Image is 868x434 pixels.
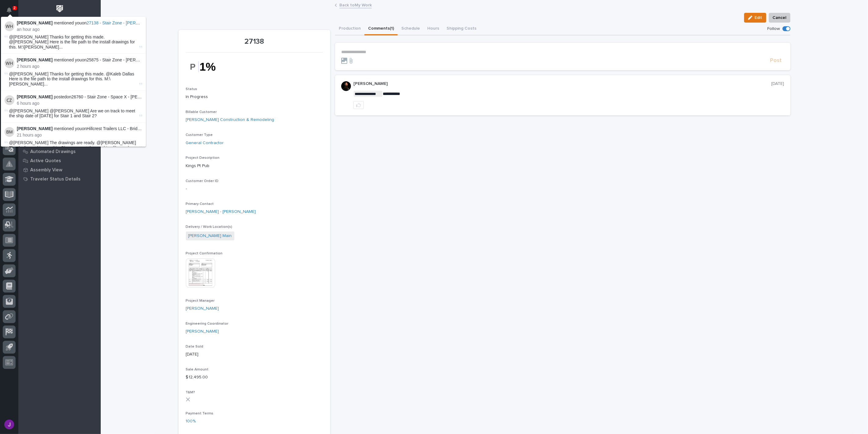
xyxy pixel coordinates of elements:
[87,57,274,62] a: 25875 - Stair Zone - [PERSON_NAME] Construction LLC - Straight Stairs - [GEOGRAPHIC_DATA]
[186,110,217,114] span: Billable Customer
[186,56,232,77] img: Mez1TzJQFEIHsgqU_nLHgODG1dIcnZ7dF4-SZX6IKXk
[17,126,52,131] strong: [PERSON_NAME]
[770,57,782,64] span: Post
[769,13,790,23] button: Cancel
[5,58,14,68] img: Wynne Hochstetler
[30,167,62,173] p: Assembly View
[186,412,214,415] span: Payment Terms
[71,94,166,99] a: 26760 - Stair Zone - Space X - [PERSON_NAME]
[186,202,214,206] span: Primary Contact
[3,4,16,16] button: Notifications
[87,126,157,131] a: Hillcrest Trailers LLC - Bridge Buffers
[186,368,209,371] span: Sale Amount
[9,108,136,119] span: @[PERSON_NAME] @[PERSON_NAME] Are we on track to meet the ship date of [DATE] for Stair 1 and Sta...
[87,20,262,25] span: 27138 - Stair Zone - [PERSON_NAME] Construction & Remodeling - [GEOGRAPHIC_DATA]
[186,140,224,146] a: General Contractor
[186,179,219,183] span: Customer Order ID
[186,391,195,394] span: T&M?
[9,71,138,87] span: @[PERSON_NAME] Thanks for getting this made. @Kaleb Dallas Here is the file path to the install d...
[186,252,223,255] span: Project Confirmation
[364,23,398,35] button: Comments (1)
[398,23,424,35] button: Schedule
[186,117,274,123] a: [PERSON_NAME] Construction & Remodeling
[186,299,215,303] span: Project Manager
[30,158,61,164] p: Active Quotes
[17,133,142,138] p: 21 hours ago
[186,133,213,137] span: Customer Type
[768,57,784,64] button: Post
[18,147,101,156] a: Automated Drawings
[424,23,443,35] button: Hours
[186,328,219,335] a: [PERSON_NAME]
[13,6,16,10] p: 2
[186,305,219,312] a: [PERSON_NAME]
[9,35,138,50] span: @[PERSON_NAME] Thanks for getting this made. @[PERSON_NAME] Here is the file path to the install ...
[186,345,204,348] span: Date Sold
[186,156,220,160] span: Project Description
[17,20,52,25] strong: [PERSON_NAME]
[186,94,323,100] p: In Progress
[8,7,16,17] div: Notifications2
[17,57,52,62] strong: [PERSON_NAME]
[9,140,138,151] span: @[PERSON_NAME] The drawings are ready. @[PERSON_NAME] Thanks for working on this. Please export t...
[768,26,780,31] p: Follow
[18,165,101,174] a: Assembly View
[30,149,76,155] p: Automated Drawings
[443,23,480,35] button: Shipping Costs
[17,57,142,63] p: mentioned you on :
[30,177,81,182] p: Traveler Status Details
[18,174,101,184] a: Traveler Status Details
[17,94,52,99] strong: [PERSON_NAME]
[755,15,762,20] span: Edit
[17,94,142,100] p: posted on :
[3,418,16,431] button: users-avatar
[353,81,772,86] p: [PERSON_NAME]
[17,64,142,69] p: 2 hours ago
[335,23,364,35] button: Production
[17,126,142,131] p: mentioned you on :
[5,95,14,105] img: Cole Ziegler
[339,1,372,8] a: Back toMy Work
[186,351,323,358] p: [DATE]
[5,21,14,31] img: Wynne Hochstetler
[186,186,323,192] p: -
[186,37,323,46] p: 27138
[17,27,142,32] p: an hour ago
[772,81,784,86] p: [DATE]
[186,163,323,169] p: Kings Pt Pub
[17,101,142,106] p: 6 hours ago
[353,101,364,109] button: like this post
[186,209,256,215] a: [PERSON_NAME] - [PERSON_NAME]
[186,87,197,91] span: Status
[186,418,196,425] a: 100%
[186,225,233,229] span: Delivery / Work Location(s)
[773,14,787,21] span: Cancel
[54,3,65,14] img: Workspace Logo
[17,20,142,26] p: mentioned you on :
[744,13,766,23] button: Edit
[18,156,101,165] a: Active Quotes
[186,322,229,326] span: Engineering Coordinator
[186,374,323,381] p: $ 12,495.00
[341,81,351,91] img: zmKUmRVDQjmBLfnAs97p
[5,127,14,137] img: Ben Miller
[188,233,232,239] a: [PERSON_NAME] Main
